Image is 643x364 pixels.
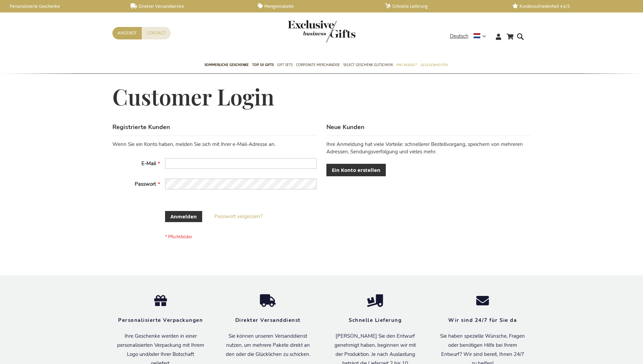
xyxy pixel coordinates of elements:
[112,27,142,39] a: Angebot
[112,141,317,148] div: Wenn Sie ein Konto haben, melden Sie sich mit Ihrer e-Mail-Adresse an.
[326,164,386,176] a: Ein Konto erstellen
[349,317,402,324] strong: Schnelle Lieferung
[288,20,355,42] img: Exclusive Business gifts logo
[165,158,317,169] input: E-Mail
[396,57,417,74] a: Pro Budget
[343,61,393,68] span: Select Geschenk Gutschein
[214,213,263,220] a: Passwort vergessen?
[332,166,380,174] span: Ein Konto erstellen
[118,317,203,324] strong: Personalisierte Verpackungen
[224,332,312,359] p: Sie können unseren Versanddienst nutzen, um mehrere Pakete direkt an den oder die Glücklichen zu ...
[288,20,322,42] a: store logo
[142,27,171,39] a: Contact
[252,57,274,74] a: TOP 50 Gifts
[420,61,447,68] span: Gelegenheiten
[3,3,120,9] a: Personalisierte Geschenke
[165,211,202,222] button: Anmelden
[448,317,517,324] strong: Wir sind 24/7 für Sie da
[512,3,629,9] a: Kundenzufriedenheit 4,6/5
[170,213,197,220] span: Anmelden
[326,123,365,131] strong: Neue Kunden
[205,57,249,74] a: Sommerliche geschenke
[277,57,293,74] a: Gift Sets
[450,32,468,40] span: Deutsch
[396,61,417,68] span: Pro Budget
[277,61,293,68] span: Gift Sets
[385,3,502,9] a: Schnelle Lieferung
[141,160,156,167] span: E-Mail
[252,61,274,68] span: TOP 50 Gifts
[326,141,531,155] p: Ihre Anmeldung hat viele Vorteile: schnellerer Bestellvorgang, speichern von mehreren Adressen, S...
[296,61,340,68] span: Corporate Merchandise
[131,3,247,9] a: Direkter Versandservice
[135,181,156,187] span: Passwort
[258,3,374,9] a: Mengenrabatte
[420,57,447,74] a: Gelegenheiten
[343,57,393,74] a: Select Geschenk Gutschein
[296,57,340,74] a: Corporate Merchandise
[205,61,249,68] span: Sommerliche geschenke
[112,123,170,131] strong: Registrierte Kunden
[235,317,301,324] strong: Direkter Versanddienst
[112,82,274,111] span: Customer Login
